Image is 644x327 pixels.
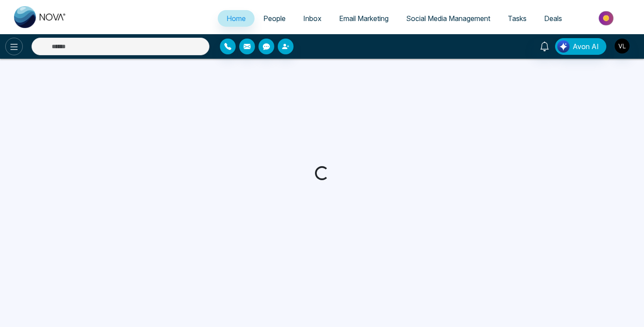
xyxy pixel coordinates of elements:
[573,41,599,52] span: Avon AI
[557,40,570,53] img: Lead Flow
[535,10,571,27] a: Deals
[339,14,389,23] span: Email Marketing
[303,14,322,23] span: Inbox
[406,14,490,23] span: Social Media Management
[575,8,639,28] img: Market-place.gif
[615,39,630,53] img: User Avatar
[499,10,535,27] a: Tasks
[218,10,255,27] a: Home
[544,14,562,23] span: Deals
[14,6,67,28] img: Nova CRM Logo
[226,14,246,23] span: Home
[255,10,294,27] a: People
[330,10,397,27] a: Email Marketing
[263,14,286,23] span: People
[294,10,330,27] a: Inbox
[397,10,499,27] a: Social Media Management
[555,38,606,55] button: Avon AI
[508,14,527,23] span: Tasks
